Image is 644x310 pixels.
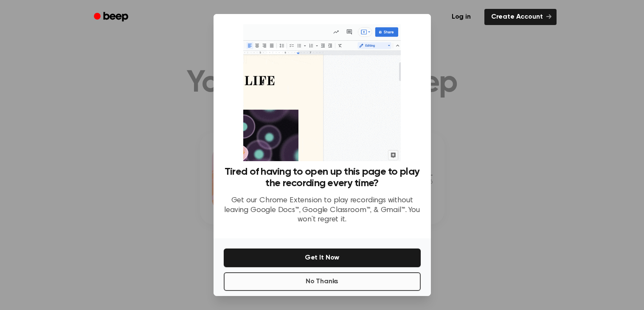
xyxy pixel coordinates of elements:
[88,9,136,25] a: Beep
[224,272,421,291] button: No Thanks
[224,166,421,189] h3: Tired of having to open up this page to play the recording every time?
[224,249,421,267] button: Get It Now
[224,196,421,225] p: Get our Chrome Extension to play recordings without leaving Google Docs™, Google Classroom™, & Gm...
[484,9,557,25] a: Create Account
[443,7,479,27] a: Log in
[243,24,401,161] img: Beep extension in action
